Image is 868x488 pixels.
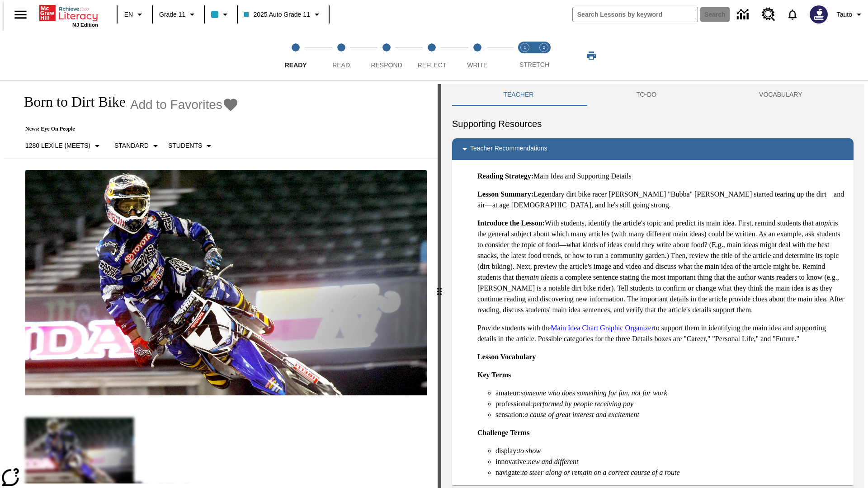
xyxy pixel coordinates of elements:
em: to show [519,447,541,455]
strong: Reading Strategy: [477,172,533,180]
button: Grade: Grade 11, Select a grade [156,6,201,23]
img: Avatar [810,5,828,23]
strong: Lesson Summary: [477,190,533,198]
button: Print [577,47,606,64]
button: Write step 5 of 5 [451,31,504,80]
em: to steer along or remain on a correct course of a route [522,469,680,476]
button: VOCABULARY [708,84,854,106]
p: Main Idea and Supporting Details [477,171,846,182]
span: Read [332,61,350,69]
button: Stretch Read step 1 of 2 [512,31,538,80]
div: activity [441,84,864,488]
li: navigate: [495,467,846,478]
p: News: Eye On People [14,126,239,132]
text: 1 [524,45,526,50]
button: Class: 2025 Auto Grade 11, Select your class [241,6,325,23]
div: Home [39,3,98,28]
span: EN [124,10,133,19]
h6: Supporting Resources [452,117,854,131]
div: Instructional Panel Tabs [452,84,854,106]
p: 1280 Lexile (Meets) [25,141,90,150]
img: Motocross racer James Stewart flies through the air on his dirt bike. [25,170,427,396]
strong: Introduce the Lesson: [477,219,545,227]
em: topic [819,219,833,227]
a: Data Center [731,2,756,27]
button: Reflect step 4 of 5 [406,31,458,80]
p: Standard [114,141,149,150]
span: Ready [285,61,307,69]
span: Tauto [837,10,852,19]
div: reading [4,84,438,483]
button: TO-DO [585,84,708,106]
span: 2025 Auto Grade 11 [244,10,310,19]
button: Stretch Respond step 2 of 2 [531,31,557,80]
input: search field [573,7,698,22]
em: someone who does something for fun, not for work [521,389,667,397]
p: Legendary dirt bike racer [PERSON_NAME] "Bubba" [PERSON_NAME] started tearing up the dirt—and air... [477,189,846,211]
a: Resource Center, Will open in new tab [756,2,781,27]
em: new and different [528,458,578,465]
p: With students, identify the article's topic and predict its main idea. First, remind students tha... [477,218,846,315]
strong: Lesson Vocabulary [477,353,536,361]
button: Class color is light blue. Change class color [208,6,234,23]
button: Add to Favorites - Born to Dirt Bike [130,97,239,113]
em: performed by people receiving pay [533,400,633,408]
em: a cause of great interest and excitement [524,411,639,418]
p: Provide students with the to support them in identifying the main idea and supporting details in ... [477,323,846,344]
span: Respond [371,61,402,69]
div: Press Enter or Spacebar and then press right and left arrow keys to move the slider [438,84,441,488]
button: Select Lexile, 1280 Lexile (Meets) [22,138,106,154]
span: NJ Edition [72,22,98,28]
li: amateur: [495,388,846,399]
button: Teacher [452,84,585,106]
button: Scaffolds, Standard [111,138,165,154]
button: Language: EN, Select a language [120,6,149,23]
button: Read step 2 of 5 [315,31,367,80]
text: 2 [542,45,545,50]
button: Select a new avatar [804,3,833,26]
h1: Born to Dirt Bike [14,94,126,110]
li: display: [495,446,846,456]
button: Open side menu [7,1,34,28]
button: Profile/Settings [833,6,868,23]
p: Students [168,141,202,150]
li: innovative: [495,456,846,467]
button: Select Student [165,138,218,154]
p: Teacher Recommendations [470,144,547,155]
button: Respond step 3 of 5 [360,31,413,80]
div: Teacher Recommendations [452,138,854,160]
span: Write [467,61,487,69]
span: Add to Favorites [130,98,222,112]
span: STRETCH [519,61,549,68]
a: Notifications [781,3,804,26]
li: sensation: [495,409,846,420]
li: professional: [495,399,846,409]
strong: Key Terms [477,371,511,379]
strong: Challenge Terms [477,429,529,436]
button: Ready step 1 of 5 [269,31,322,80]
em: main idea [524,273,553,281]
a: Main Idea Chart Graphic Organizer [551,324,654,332]
span: Reflect [418,61,447,69]
span: Grade 11 [159,10,185,19]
